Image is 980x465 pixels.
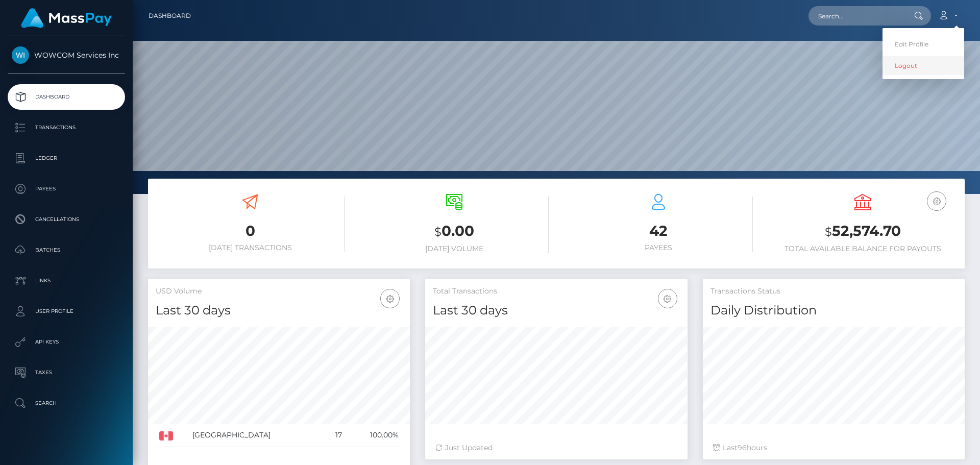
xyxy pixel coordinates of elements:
[768,244,957,253] h6: Total Available Balance for Payouts
[8,268,125,293] a: Links
[434,225,442,239] small: $
[156,221,345,241] h3: 0
[8,299,125,324] a: User Profile
[12,365,121,380] p: Taxes
[12,151,121,166] p: Ledger
[12,304,121,319] p: User Profile
[156,243,345,252] h6: [DATE] Transactions
[12,181,121,197] p: Payees
[825,225,832,239] small: $
[433,302,679,320] h4: Last 30 days
[159,431,173,440] img: CA.png
[564,243,753,252] h6: Payees
[12,334,121,350] p: API Keys
[768,221,957,242] h3: 52,574.70
[713,443,954,453] div: Last hours
[8,329,125,355] a: API Keys
[12,212,121,227] p: Cancellations
[8,176,125,202] a: Payees
[808,6,904,26] input: Search...
[738,443,747,452] span: 96
[710,286,957,297] h5: Transactions Status
[12,120,121,135] p: Transactions
[156,302,402,320] h4: Last 30 days
[433,286,679,297] h5: Total Transactions
[12,396,121,411] p: Search
[435,443,677,453] div: Just Updated
[360,221,549,242] h3: 0.00
[12,46,29,64] img: WOWCOM Services Inc
[21,8,112,28] img: MassPay Logo
[12,242,121,258] p: Batches
[12,89,121,105] p: Dashboard
[8,390,125,416] a: Search
[8,51,125,60] span: WOWCOM Services Inc
[8,360,125,385] a: Taxes
[564,221,753,241] h3: 42
[360,244,549,253] h6: [DATE] Volume
[156,286,402,297] h5: USD Volume
[189,424,324,447] td: [GEOGRAPHIC_DATA]
[8,145,125,171] a: Ledger
[710,302,957,320] h4: Daily Distribution
[8,207,125,232] a: Cancellations
[346,424,402,447] td: 100.00%
[883,56,964,75] a: Logout
[883,35,964,54] a: Edit Profile
[8,237,125,263] a: Batches
[149,5,191,27] a: Dashboard
[12,273,121,288] p: Links
[8,115,125,140] a: Transactions
[324,424,346,447] td: 17
[8,84,125,110] a: Dashboard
